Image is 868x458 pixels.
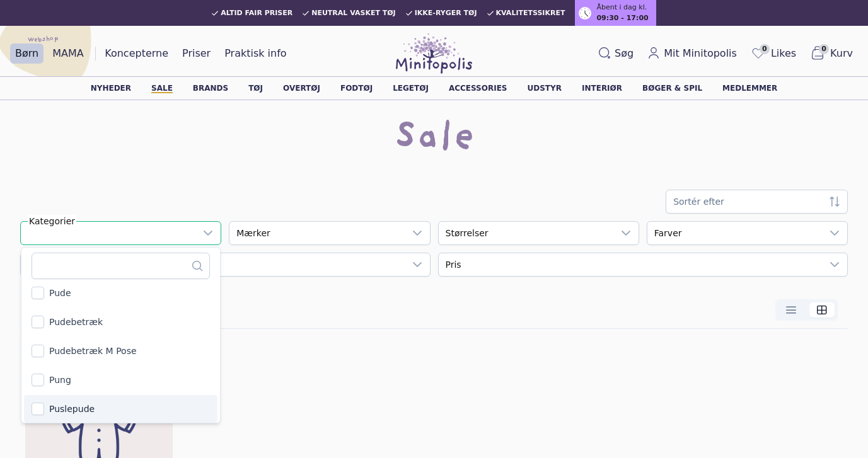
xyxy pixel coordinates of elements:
[449,84,507,92] a: Accessories
[49,403,95,415] span: Puslepude
[49,316,103,328] span: Pudebetræk
[746,43,801,64] a: 0Likes
[771,46,796,61] span: Likes
[582,84,622,92] a: Interiør
[805,43,858,64] button: 0Kurv
[24,279,217,307] li: Pude
[248,84,263,92] a: Tøj
[615,46,634,61] span: Søg
[49,374,71,386] span: Pung
[311,9,396,17] span: Neutral vasket tøj
[340,84,373,92] a: Fodtøj
[593,43,639,64] button: Søg
[10,43,43,64] a: Børn
[91,84,131,92] a: Nyheder
[24,308,217,336] li: Pudebetræk
[24,337,217,365] li: Pudebetræk m pose
[596,3,647,13] span: Åbent i dag kl.
[830,46,853,61] span: Kurv
[221,9,292,17] span: Altid fair priser
[219,43,291,64] a: Praktisk info
[760,44,770,54] span: 0
[642,84,702,92] a: Bøger & spil
[49,345,137,357] span: Pudebetræk m pose
[393,84,429,92] a: Legetøj
[100,43,173,64] a: Koncepterne
[47,43,89,64] a: MAMA
[596,13,648,24] span: 09:30 - 17:00
[283,84,320,92] a: Overtøj
[819,44,829,54] span: 0
[642,43,742,64] a: Mit Minitopolis
[24,395,217,423] li: Puslepude
[415,9,477,17] span: Ikke-ryger tøj
[496,9,565,17] span: Kvalitetssikret
[722,84,777,92] a: Medlemmer
[49,287,71,299] span: Pude
[177,43,216,64] a: Priser
[151,84,173,92] a: Sale
[664,46,737,61] span: Mit Minitopolis
[528,84,562,92] a: Udstyr
[24,366,217,394] li: Pung
[396,33,473,74] img: Minitopolis logo
[193,84,228,92] a: Brands
[393,119,475,159] h1: Sale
